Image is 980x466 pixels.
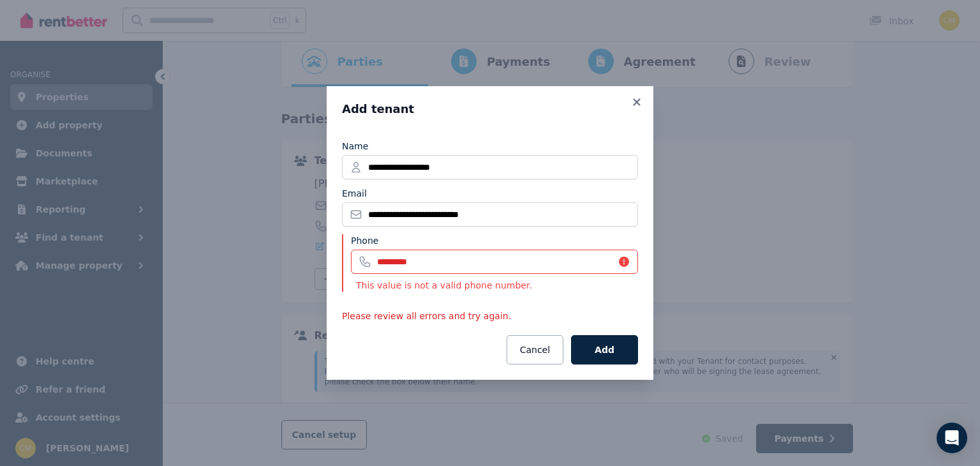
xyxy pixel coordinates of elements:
[342,101,638,117] h3: Add tenant
[507,335,563,365] button: Cancel
[937,423,967,453] div: Open Intercom Messenger
[342,187,367,200] label: Email
[342,310,638,322] p: Please review all errors and try again.
[351,234,378,247] label: Phone
[351,279,638,292] p: This value is not a valid phone number.
[342,140,368,153] label: Name
[571,335,638,365] button: Add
